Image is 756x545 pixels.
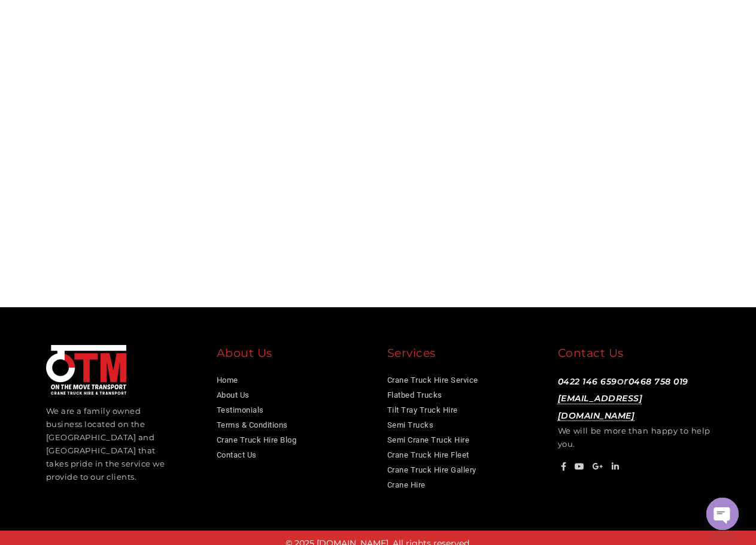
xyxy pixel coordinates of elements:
span: or [558,375,688,422]
div: Services [387,345,540,366]
a: Crane Truck Hire Gallery [387,465,476,474]
a: 0422 146 659 [558,376,617,387]
p: We will be more than happy to help you. [558,373,711,451]
a: Crane Truck Hire Fleet [387,450,469,459]
p: We are a family owned business located on the [GEOGRAPHIC_DATA] and [GEOGRAPHIC_DATA] that takes ... [46,404,168,484]
nav: About Us [217,373,369,462]
a: Crane Truck Hire Service [387,376,478,384]
a: Semi Crane Truck Hire [387,435,470,444]
div: About Us [217,345,369,366]
a: About Us [217,390,250,399]
a: Testimonials [217,405,264,414]
a: Contact Us [217,450,257,459]
a: Flatbed Trucks [387,390,442,399]
a: Semi Trucks [387,420,434,429]
a: 0468 758 019 [629,376,688,387]
a: Tilt Tray Truck Hire [387,405,458,414]
a: [EMAIL_ADDRESS][DOMAIN_NAME] [558,393,643,421]
nav: Services [387,373,540,492]
a: Terms & Conditions [217,420,288,429]
a: Crane Hire [387,480,426,489]
img: footer Logo [46,345,126,395]
div: Contact Us [558,345,711,366]
a: Crane Truck Hire Blog [217,435,297,444]
a: Home [217,376,238,384]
